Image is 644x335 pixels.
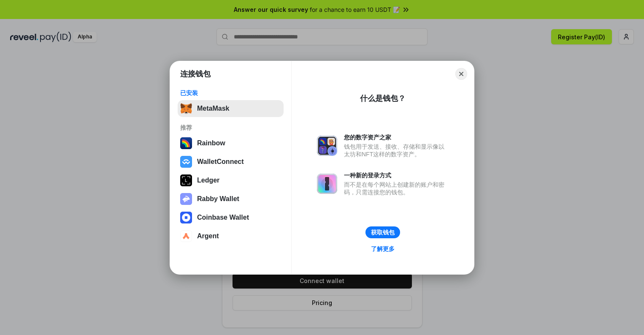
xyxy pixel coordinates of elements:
div: 了解更多 [371,245,395,253]
div: 已安装 [180,89,281,97]
div: 您的数字资产之家 [344,133,449,141]
div: Rabby Wallet [197,195,239,203]
div: 获取钱包 [371,229,395,236]
img: svg+xml,%3Csvg%20width%3D%22120%22%20height%3D%22120%22%20viewBox%3D%220%200%20120%20120%22%20fil... [180,137,192,149]
img: svg+xml,%3Csvg%20width%3D%2228%22%20height%3D%2228%22%20viewBox%3D%220%200%2028%2028%22%20fill%3D... [180,230,192,242]
a: 了解更多 [366,243,400,254]
img: svg+xml,%3Csvg%20width%3D%2228%22%20height%3D%2228%22%20viewBox%3D%220%200%2028%2028%22%20fill%3D... [180,212,192,223]
div: WalletConnect [197,158,244,166]
img: svg+xml,%3Csvg%20width%3D%2228%22%20height%3D%2228%22%20viewBox%3D%220%200%2028%2028%22%20fill%3D... [180,156,192,168]
div: 而不是在每个网站上创建新的账户和密码，只需连接您的钱包。 [344,181,449,196]
img: svg+xml,%3Csvg%20xmlns%3D%22http%3A%2F%2Fwww.w3.org%2F2000%2Fsvg%22%20fill%3D%22none%22%20viewBox... [317,136,337,156]
div: Argent [197,232,219,240]
div: Ledger [197,177,219,184]
h1: 连接钱包 [180,69,211,79]
button: 获取钱包 [365,226,400,238]
button: Close [455,68,467,80]
button: Ledger [178,172,284,189]
div: MetaMask [197,105,229,112]
div: Coinbase Wallet [197,214,249,221]
img: svg+xml,%3Csvg%20xmlns%3D%22http%3A%2F%2Fwww.w3.org%2F2000%2Fsvg%22%20width%3D%2228%22%20height%3... [180,174,192,186]
img: svg+xml,%3Csvg%20xmlns%3D%22http%3A%2F%2Fwww.w3.org%2F2000%2Fsvg%22%20fill%3D%22none%22%20viewBox... [180,193,192,205]
img: svg+xml,%3Csvg%20fill%3D%22none%22%20height%3D%2233%22%20viewBox%3D%220%200%2035%2033%22%20width%... [180,103,192,114]
button: MetaMask [178,100,284,117]
div: 什么是钱包？ [360,93,406,103]
button: Rainbow [178,135,284,152]
button: Argent [178,228,284,245]
div: Rainbow [197,139,225,147]
button: Rabby Wallet [178,191,284,207]
button: WalletConnect [178,153,284,170]
img: svg+xml,%3Csvg%20xmlns%3D%22http%3A%2F%2Fwww.w3.org%2F2000%2Fsvg%22%20fill%3D%22none%22%20viewBox... [317,174,337,194]
div: 钱包用于发送、接收、存储和显示像以太坊和NFT这样的数字资产。 [344,143,449,158]
div: 推荐 [180,124,281,131]
button: Coinbase Wallet [178,209,284,226]
div: 一种新的登录方式 [344,172,449,179]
